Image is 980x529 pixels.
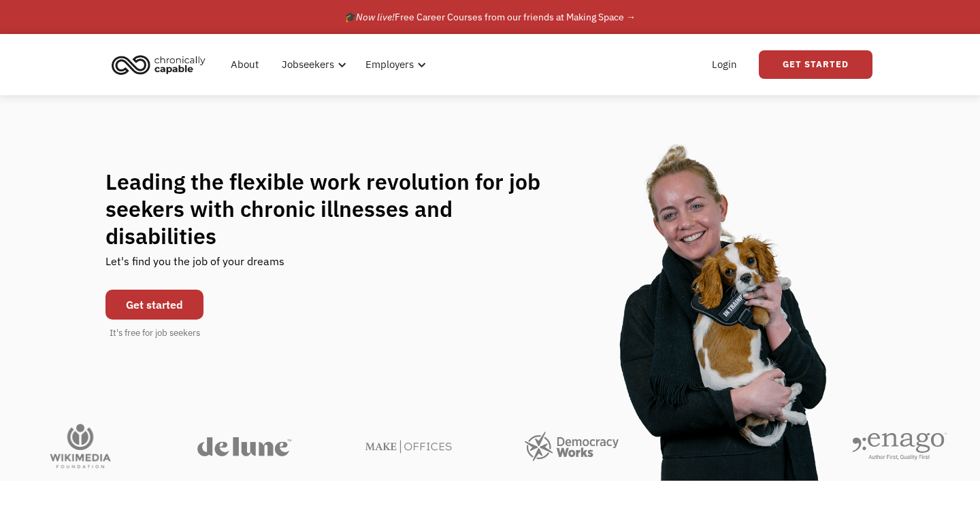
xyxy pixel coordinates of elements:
[759,50,872,79] a: Get Started
[704,43,745,86] a: Login
[344,9,636,25] div: 🎓 Free Career Courses from our friends at Making Space →
[223,43,267,86] a: About
[110,326,200,340] div: It's free for job seekers
[356,11,395,23] em: Now live!
[105,168,567,250] h1: Leading the flexible work revolution for job seekers with chronic illnesses and disabilities
[365,56,414,73] div: Employers
[105,250,284,283] div: Let's find you the job of your dreams
[357,43,430,86] div: Employers
[282,56,334,73] div: Jobseekers
[108,50,210,80] img: Chronically Capable logo
[108,50,216,80] a: home
[105,290,203,320] a: Get started
[274,43,350,86] div: Jobseekers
